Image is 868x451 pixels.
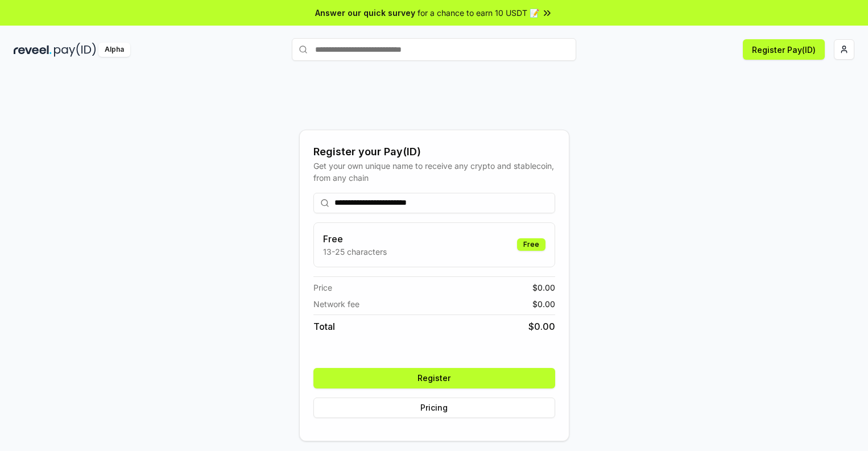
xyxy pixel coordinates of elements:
[313,160,555,184] div: Get your own unique name to receive any crypto and stablecoin, from any chain
[743,39,825,60] button: Register Pay(ID)
[313,144,555,160] div: Register your Pay(ID)
[14,43,52,57] img: reveel_dark
[98,43,130,57] div: Alpha
[315,7,415,19] span: Answer our quick survey
[532,298,555,310] span: $ 0.00
[313,298,359,310] span: Network fee
[323,246,387,258] p: 13-25 characters
[323,232,387,246] h3: Free
[517,238,545,251] div: Free
[54,43,96,57] img: pay_id
[418,7,539,19] span: for a chance to earn 10 USDT 📝
[313,368,555,388] button: Register
[313,398,555,418] button: Pricing
[313,320,335,333] span: Total
[528,320,555,333] span: $ 0.00
[313,282,332,293] span: Price
[532,282,555,293] span: $ 0.00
